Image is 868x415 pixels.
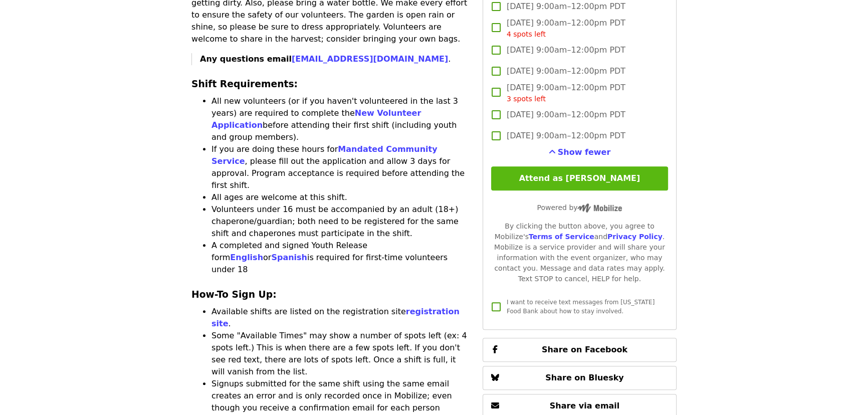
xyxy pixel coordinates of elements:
[507,299,655,315] span: I want to receive text messages from [US_STATE] Food Bank about how to stay involved.
[191,289,277,300] strong: How-To Sign Up:
[230,253,263,262] a: English
[529,233,594,241] a: Terms of Service
[211,143,471,191] li: If you are doing these hours for , please fill out the application and allow 3 days for approval....
[211,95,471,143] li: All new volunteers (or if you haven't volunteered in the last 3 years) are required to complete t...
[507,17,625,40] span: [DATE] 9:00am–12:00pm PDT
[507,95,546,103] span: 3 spots left
[483,338,677,362] button: Share on Facebook
[483,366,677,390] button: Share on Bluesky
[211,144,438,166] a: Mandated Community Service
[549,146,611,158] button: See more timeslots
[191,79,298,89] strong: Shift Requirements:
[550,401,620,410] span: Share via email
[211,191,471,203] li: All ages are welcome at this shift.
[491,166,668,190] button: Attend as [PERSON_NAME]
[545,373,624,382] span: Share on Bluesky
[507,82,625,104] span: [DATE] 9:00am–12:00pm PDT
[507,1,625,13] span: [DATE] 9:00am–12:00pm PDT
[211,330,471,378] li: Some "Available Times" may show a number of spots left (ex: 4 spots left.) This is when there are...
[200,54,448,64] strong: Any questions email
[507,30,546,38] span: 4 spots left
[271,253,307,262] a: Spanish
[558,147,611,157] span: Show fewer
[537,203,622,212] span: Powered by
[577,203,622,213] img: Powered by Mobilize
[507,130,625,142] span: [DATE] 9:00am–12:00pm PDT
[211,306,471,330] li: Available shifts are listed on the registration site .
[292,54,448,64] a: [EMAIL_ADDRESS][DOMAIN_NAME]
[607,233,663,241] a: Privacy Policy
[491,221,668,284] div: By clicking the button above, you agree to Mobilize's and . Mobilize is a service provider and wi...
[507,109,625,121] span: [DATE] 9:00am–12:00pm PDT
[200,53,471,65] p: .
[542,345,627,354] span: Share on Facebook
[507,65,625,77] span: [DATE] 9:00am–12:00pm PDT
[507,44,625,56] span: [DATE] 9:00am–12:00pm PDT
[211,240,471,276] li: A completed and signed Youth Release form or is required for first-time volunteers under 18
[211,203,471,240] li: Volunteers under 16 must be accompanied by an adult (18+) chaperone/guardian; both need to be reg...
